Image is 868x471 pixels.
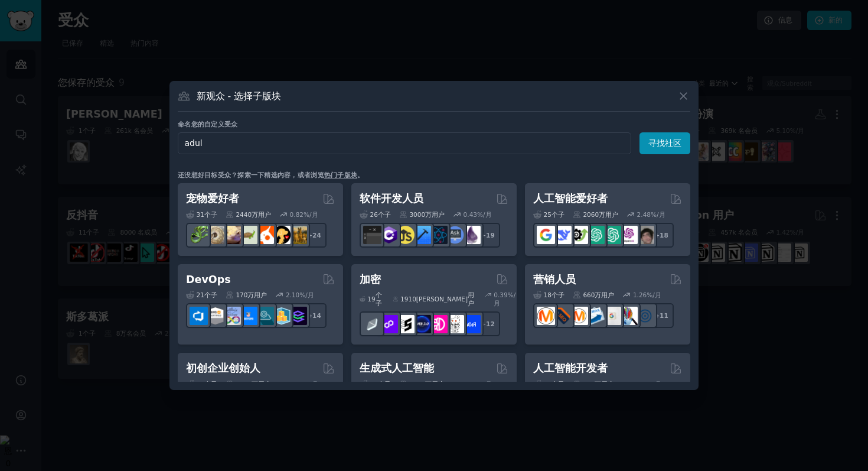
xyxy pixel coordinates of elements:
[553,226,572,244] img: DeepSeek
[537,307,555,325] img: 内容营销
[651,211,665,218] font: %/月
[178,171,324,178] font: 还没想好目标受众？探索一下精选内容，或者浏览
[370,381,378,388] font: 16
[363,226,381,244] img: 软件
[468,291,474,307] font: 用户
[186,274,231,285] font: DevOps
[290,381,304,388] font: 1.45
[570,307,588,325] img: AskMarketing
[432,211,445,218] font: 用户
[272,226,291,244] img: 宠物建议
[544,291,552,298] font: 18
[396,315,415,333] img: ethstaker
[533,193,608,204] font: 人工智能爱好者
[190,307,208,325] img: azuredevops
[429,226,448,244] img: 反应性
[462,315,481,333] img: defi_
[583,291,601,298] font: 660万
[409,211,432,218] font: 3000万
[413,226,431,244] img: iOS编程
[370,211,378,218] font: 26
[601,381,614,388] font: 用户
[178,121,237,128] font: 命名您的自定义受众
[409,381,432,388] font: 2040万
[477,211,492,218] font: %/月
[552,291,564,298] font: 个子
[360,362,434,374] font: 生成式人工智能
[197,291,204,298] font: 21
[178,132,631,154] input: 选择一个简短的名称，例如“数字营销人员”或“电影观众”
[553,307,572,325] img: 大搜索引擎优化
[312,232,321,239] font: 24
[633,381,647,388] font: 3.20
[363,315,381,333] img: ethfinance
[552,381,564,388] font: 个子
[586,226,605,244] img: chatgpt_prompt设计
[289,226,307,244] img: 犬种
[204,291,217,298] font: 个子
[360,274,381,285] font: 加密
[312,312,321,319] font: 14
[660,232,668,239] font: 18
[639,132,690,154] button: 寻找社区
[432,381,445,388] font: 用户
[206,307,224,325] img: AWS认证专家
[258,381,271,388] font: 用户
[601,291,614,298] font: 用户
[206,226,224,244] img: 球蟒
[357,171,364,178] font: 。
[647,291,661,298] font: %/月
[446,226,464,244] img: 询问计算机科学
[647,381,661,388] font: %/月
[256,226,274,244] img: 玄凤鹦鹉
[197,381,204,388] font: 16
[544,381,552,388] font: 15
[272,307,291,325] img: aws_cdk
[429,315,448,333] img: DeFi区块链
[636,307,654,325] img: 网络营销
[619,307,638,325] img: 市场调研
[660,312,668,319] font: 11
[204,211,217,218] font: 个子
[537,226,555,244] img: GoogleGeminiAI
[378,381,391,388] font: 个子
[464,381,477,388] font: 1.46
[256,307,274,325] img: 平台工程
[636,226,654,244] img: 人工智能
[223,226,241,244] img: 豹纹壁虎
[299,291,314,298] font: %/月
[239,307,257,325] img: DevOps链接
[258,211,271,218] font: 用户
[486,320,495,327] font: 12
[254,291,267,298] font: 用户
[286,291,299,298] font: 2.10
[462,226,481,244] img: 灵丹妙药
[605,211,618,218] font: 用户
[413,315,431,333] img: web3
[637,211,651,218] font: 2.48
[396,226,415,244] img: 学习JavaScript
[304,211,318,218] font: %/月
[380,226,398,244] img: csharp
[380,315,398,333] img: 0x多边形
[324,171,357,178] a: 热门子版块
[186,193,239,204] font: 宠物爱好者
[304,381,318,388] font: %/月
[223,307,241,325] img: Docker_DevOps
[619,226,638,244] img: OpenAIDev
[186,362,260,374] font: 初创企业创始人
[586,307,605,325] img: 电子邮件营销
[289,307,307,325] img: 平台工程师
[494,291,507,298] font: 0.39
[446,315,464,333] img: 加密新闻
[583,381,601,388] font: 410万
[367,295,375,303] font: 19
[477,381,492,388] font: %/月
[486,232,495,239] font: 19
[570,226,588,244] img: AI工具目录
[533,274,576,285] font: 营销人员
[648,138,681,148] font: 寻找社区
[360,193,423,204] font: 软件开发人员
[552,211,564,218] font: 个子
[603,307,621,325] img: 谷歌广告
